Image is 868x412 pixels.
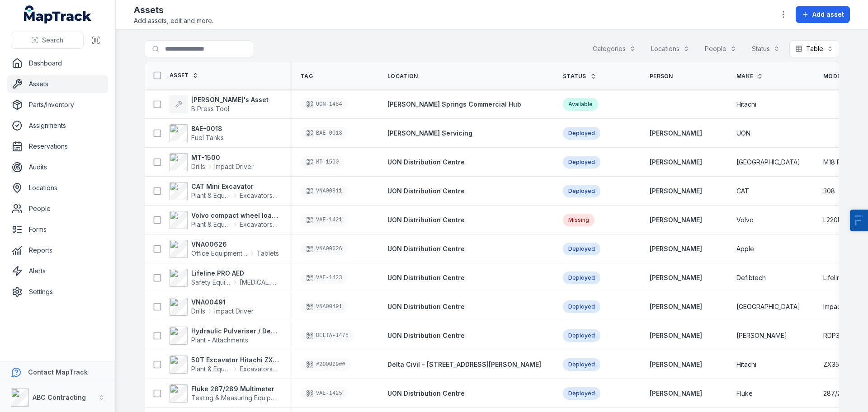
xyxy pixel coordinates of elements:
strong: Lifeline PRO AED [191,269,279,278]
span: UON Distribution Centre [387,303,465,310]
a: Assignments [7,117,108,135]
a: 50T Excavator Hitachi ZX350Plant & EquipmentExcavators & Plant [170,356,279,374]
div: VNA00626 [301,243,348,255]
span: UON Distribution Centre [387,158,465,166]
strong: BAE-0018 [191,124,224,133]
strong: [PERSON_NAME] [650,360,702,369]
span: B Press Tool [191,105,229,112]
div: VAE-1421 [301,214,348,226]
span: 287/289 [823,389,849,398]
a: Parts/Inventory [7,96,108,114]
span: Impact Driver [823,302,863,311]
h2: Assets [134,4,213,16]
button: Table [789,40,839,57]
span: Defibtech [736,273,766,282]
a: UON Distribution Centre [387,244,465,253]
span: CAT [736,187,749,196]
a: VNA00626Office Equipment & ITTablets [170,240,279,258]
span: Model [823,73,844,80]
button: Add asset [796,6,850,23]
span: RDP32 [823,331,843,340]
span: Tag [301,73,313,80]
span: Safety Equipment [191,278,231,287]
div: Available [563,98,598,111]
span: Plant & Equipment [191,220,231,229]
a: [PERSON_NAME] Springs Commercial Hub [387,100,521,109]
a: MapTrack [24,5,92,23]
span: Plant & Equipment [191,365,231,374]
a: Dashboard [7,54,108,72]
a: [PERSON_NAME] [650,215,702,225]
a: [PERSON_NAME] [650,331,702,340]
button: Locations [645,40,695,57]
span: Hitachi [736,360,756,369]
div: Deployed [563,185,600,197]
strong: CAT Mini Excavator [191,182,279,191]
span: Status [563,73,586,80]
div: Deployed [563,127,600,140]
div: Deployed [563,156,600,169]
a: Fluke 287/289 MultimeterTesting & Measuring Equipment [170,384,279,403]
a: [PERSON_NAME] [650,302,702,311]
span: [PERSON_NAME] [736,331,787,340]
a: Alerts [7,262,108,280]
a: BAE-0018Fuel Tanks [170,124,224,142]
a: [PERSON_NAME] [650,244,702,253]
a: Status [563,73,596,80]
strong: 50T Excavator Hitachi ZX350 [191,356,279,365]
span: Drills [191,162,205,171]
a: Locations [7,179,108,197]
button: People [699,40,742,57]
a: MT-1500DrillsImpact Driver [170,153,254,171]
a: Asset [170,72,199,79]
div: Deployed [563,272,600,284]
div: Missing [563,214,594,226]
a: Reports [7,241,108,259]
strong: VNA00491 [191,298,254,307]
a: Settings [7,283,108,301]
div: Deployed [563,358,600,371]
div: MT-1500 [301,156,344,169]
a: [PERSON_NAME] [650,158,702,167]
span: ZX350 [823,360,843,369]
span: Hitachi [736,100,756,109]
strong: Fluke 287/289 Multimeter [191,384,279,393]
span: Make [736,73,753,80]
div: BAE-0018 [301,127,348,140]
a: Hydraulic Pulveriser / Demolition ShearPlant - Attachments [170,327,279,345]
a: Volvo compact wheel loaderPlant & EquipmentExcavators & Plant [170,211,279,229]
span: Fuel Tanks [191,134,224,141]
span: [GEOGRAPHIC_DATA] [736,158,800,167]
a: Audits [7,158,108,176]
a: [PERSON_NAME] [650,129,702,138]
span: Testing & Measuring Equipment [191,394,285,402]
span: Delta Civil - [STREET_ADDRESS][PERSON_NAME] [387,360,541,368]
a: UON Distribution Centre [387,158,465,167]
strong: [PERSON_NAME] [650,273,702,282]
strong: Volvo compact wheel loader [191,211,279,220]
div: #200029## [301,358,351,371]
div: Deployed [563,329,600,342]
strong: Hydraulic Pulveriser / Demolition Shear [191,327,279,336]
a: Forms [7,220,108,239]
span: [PERSON_NAME] Springs Commercial Hub [387,100,521,108]
a: [PERSON_NAME] [650,389,702,398]
span: 308 [823,187,835,196]
a: [PERSON_NAME]'s AssetB Press Tool [170,95,269,113]
span: UON Distribution Centre [387,389,465,397]
span: Impact Driver [214,307,254,316]
a: UON Distribution Centre [387,389,465,398]
span: Plant & Equipment [191,191,231,200]
a: Make [736,73,763,80]
span: Excavators & Plant [240,365,279,374]
div: VNA00811 [301,185,348,197]
div: VAE-1423 [301,272,348,284]
span: [PERSON_NAME] Servicing [387,129,472,137]
a: UON Distribution Centre [387,215,465,225]
span: Location [387,73,418,80]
